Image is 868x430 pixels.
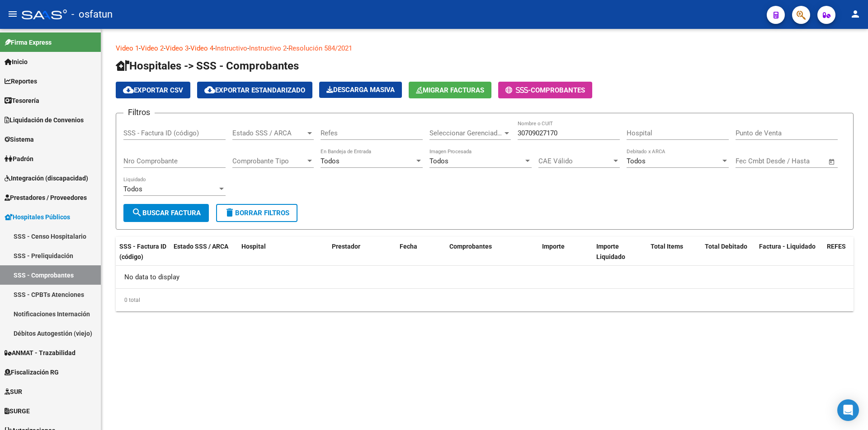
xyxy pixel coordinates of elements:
span: Total Debitado [705,243,747,250]
mat-icon: menu [7,9,18,19]
datatable-header-cell: SSS - Factura ID (código) [116,237,170,308]
span: Todos [321,157,340,165]
span: Inicio [5,57,28,67]
span: SUR [5,387,22,397]
span: ANMAT - Trazabilidad [5,348,75,358]
span: Liquidación de Convenios [5,115,84,125]
button: Migrar Facturas [409,82,491,98]
button: Exportar CSV [116,82,190,98]
span: REFES [827,243,846,250]
mat-icon: person [850,9,861,19]
span: Integración (discapacidad) [5,173,88,183]
span: Prestador [332,243,360,250]
span: Comprobantes [449,243,492,250]
span: Hospital [241,243,266,250]
datatable-header-cell: Total Debitado [701,237,755,308]
mat-icon: cloud_download [204,84,215,95]
span: COMPROBANTES [531,86,585,94]
span: Hospitales Públicos [5,212,70,222]
a: Instructivo 2 [249,44,287,52]
span: Fiscalización RG [5,367,59,377]
div: No data to display [116,266,854,288]
span: Estado SSS / ARCA [232,129,306,137]
datatable-header-cell: Prestador [328,237,396,308]
a: Resolución 584/2021 [288,44,352,52]
span: Todos [627,157,646,165]
span: Factura - Liquidado [759,243,816,250]
div: 0 total [116,289,854,311]
datatable-header-cell: Fecha [396,237,446,308]
span: Migrar Facturas [416,86,484,94]
span: Descarga Masiva [326,86,395,94]
p: - - - - - - [116,43,854,53]
datatable-header-cell: Importe [538,237,593,308]
span: SURGE [5,406,30,416]
span: Importe Liquidado [596,243,625,260]
a: Video 1 [116,44,139,52]
datatable-header-cell: Estado SSS / ARCA [170,237,238,308]
datatable-header-cell: Comprobantes [446,237,538,308]
button: Buscar Factura [123,204,209,222]
a: Video 3 [165,44,189,52]
div: Open Intercom Messenger [837,399,859,421]
span: Buscar Factura [132,209,201,217]
button: Descarga Masiva [319,82,402,98]
h3: Filtros [123,106,155,119]
span: Tesorería [5,96,39,106]
span: Firma Express [5,37,52,47]
span: Todos [429,157,448,165]
button: Borrar Filtros [216,204,297,222]
a: Instructivo [215,44,247,52]
button: Open calendar [827,157,837,167]
button: Exportar Estandarizado [197,82,312,98]
span: Total Items [651,243,683,250]
span: CAE Válido [538,157,612,165]
span: Fecha [400,243,417,250]
input: Fecha fin [780,157,824,165]
span: Sistema [5,134,34,144]
datatable-header-cell: Total Items [647,237,701,308]
app-download-masive: Descarga masiva de comprobantes (adjuntos) [319,82,402,98]
span: Todos [123,185,142,193]
a: Video 4 [190,44,213,52]
span: Importe [542,243,565,250]
span: Exportar CSV [123,86,183,94]
span: Comprobante Tipo [232,157,306,165]
mat-icon: cloud_download [123,84,134,95]
datatable-header-cell: Importe Liquidado [593,237,647,308]
span: Hospitales -> SSS - Comprobantes [116,60,299,72]
span: Prestadores / Proveedores [5,193,87,203]
span: Estado SSS / ARCA [174,243,228,250]
input: Fecha inicio [736,157,772,165]
span: - osfatun [71,5,113,24]
datatable-header-cell: Factura - Liquidado [755,237,823,308]
mat-icon: search [132,207,142,218]
a: Video 2 [141,44,164,52]
span: Borrar Filtros [224,209,289,217]
span: Seleccionar Gerenciador [429,129,503,137]
mat-icon: delete [224,207,235,218]
span: SSS - Factura ID (código) [119,243,166,260]
datatable-header-cell: Hospital [238,237,328,308]
button: -COMPROBANTES [498,82,592,98]
span: Reportes [5,76,37,86]
span: Padrón [5,154,33,164]
span: - [505,86,531,94]
span: Exportar Estandarizado [204,86,305,94]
